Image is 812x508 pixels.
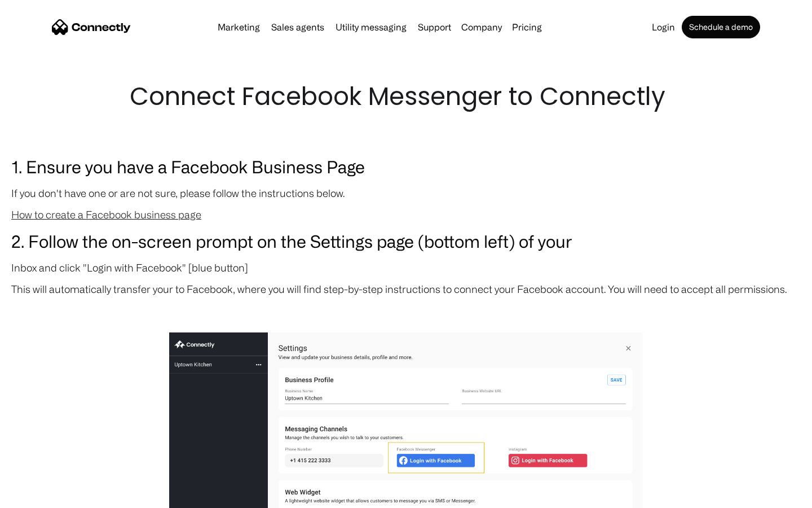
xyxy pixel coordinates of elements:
a: Schedule a demo [682,16,760,38]
a: Marketing [213,23,264,32]
a: Support [413,23,456,32]
p: Inbox and click "Login with Facebook" [blue button] [11,260,801,275]
p: ‍ [11,303,801,318]
div: Company [461,19,502,35]
aside: Language selected: English [11,488,68,504]
h3: 1. Ensure you have a Facebook Business Page [11,154,801,179]
h3: 2. Follow the on-screen prompt on the Settings page (bottom left) of your [11,228,801,254]
a: Utility messaging [331,23,411,32]
a: How to create a Facebook business page [11,209,201,220]
p: If you don't have one or are not sure, please follow the instructions below. [11,185,801,201]
a: Pricing [507,23,546,32]
p: This will automatically transfer your to Facebook, where you will find step-by-step instructions ... [11,281,801,297]
ul: Language list [23,488,68,504]
a: Login [647,23,679,32]
h1: Connect Facebook Messenger to Connectly [130,79,682,114]
a: Sales agents [267,23,329,32]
